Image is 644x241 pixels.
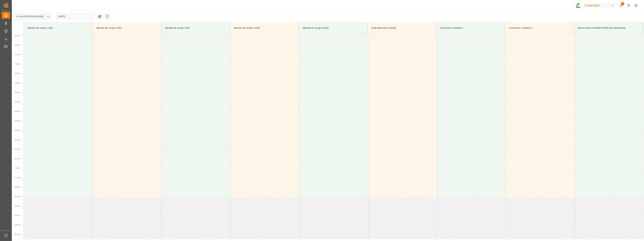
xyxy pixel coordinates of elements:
[583,3,616,8] div: Compo Expert
[625,2,632,9] button: Help Center
[14,177,21,179] span: 17:30 Hr
[14,101,21,103] span: 13:30 Hr
[583,2,617,9] button: Compo Expert
[14,92,21,93] span: 13:00 Hr
[95,25,158,31] div: Muelle de carga 2 BOL
[14,35,21,37] span: 10:00 Hr
[14,54,21,56] span: 11:00 Hr
[14,167,21,169] span: 17:00 Hr
[45,14,50,19] button: open menu
[14,215,21,216] span: 19:30 Hr
[164,25,227,31] div: Muelle de carga 3 IRT
[577,25,640,31] div: Nitric Acid and DMPP Bulk silosunloading
[14,205,21,207] span: 19:00 Hr
[617,2,625,9] button: show 1 new notifications
[14,234,21,235] span: 20:30 Hr
[14,148,21,150] span: 16:00 Hr
[26,25,90,31] div: Muelle de carga 1 BOL
[14,82,21,84] span: 12:30 Hr
[14,224,21,226] span: 20:00 Hr
[14,44,21,46] span: 10:30 Hr
[14,63,21,65] span: 11:30 Hr
[14,139,21,141] span: 15:30 Hr
[576,3,581,8] img: Screenshot%202023-09-29%20at%2010.02.21.png_1712312052.png
[14,158,21,160] span: 16:30 Hr
[14,186,21,188] span: 18:00 Hr
[439,25,502,31] div: Container Loading 1
[56,13,94,20] input: DD.MM.YYYY
[621,2,624,5] span: 1
[301,25,365,31] div: Muelle de carga 5 APQ
[14,196,21,198] span: 18:30 Hr
[14,13,52,20] input: Type to search/select
[14,129,21,131] span: 15:00 Hr
[14,73,21,75] span: 12:00 Hr
[370,25,433,31] div: Bulk Material loading
[14,120,21,122] span: 14:30 Hr
[508,25,571,31] div: Container Loading 2
[14,111,21,112] span: 14:00 Hr
[233,25,296,31] div: Muelle de carga 4 APQ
